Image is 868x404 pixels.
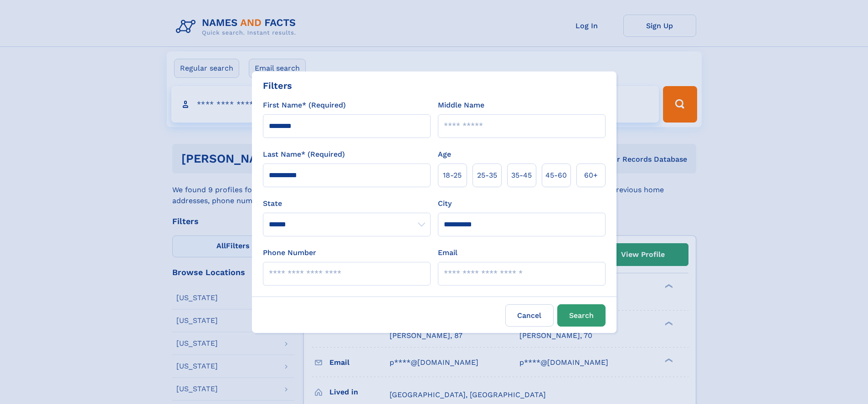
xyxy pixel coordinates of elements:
span: 18‑25 [443,170,462,181]
label: City [438,198,452,209]
span: 25‑35 [477,170,497,181]
label: Cancel [505,304,554,327]
label: Age [438,149,451,160]
label: State [263,198,431,209]
label: Phone Number [263,247,316,258]
span: 45‑60 [545,170,567,181]
div: Filters [263,79,292,92]
label: First Name* (Required) [263,100,346,111]
span: 60+ [584,170,598,181]
button: Search [557,304,606,327]
span: 35‑45 [511,170,532,181]
label: Middle Name [438,100,484,111]
label: Last Name* (Required) [263,149,345,160]
label: Email [438,247,457,258]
